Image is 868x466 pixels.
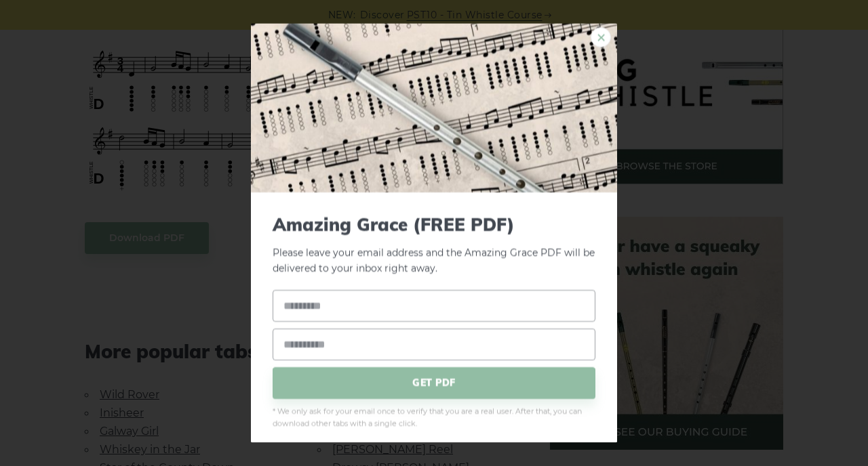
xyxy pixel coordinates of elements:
span: GET PDF [273,367,595,399]
img: Tin Whistle Tab Preview [251,23,617,192]
span: Amazing Grace (FREE PDF) [273,214,595,235]
p: Please leave your email address and the Amazing Grace PDF will be delivered to your inbox right a... [273,214,595,276]
a: × [591,27,611,47]
span: * We only ask for your email once to verify that you are a real user. After that, you can downloa... [273,406,595,430]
